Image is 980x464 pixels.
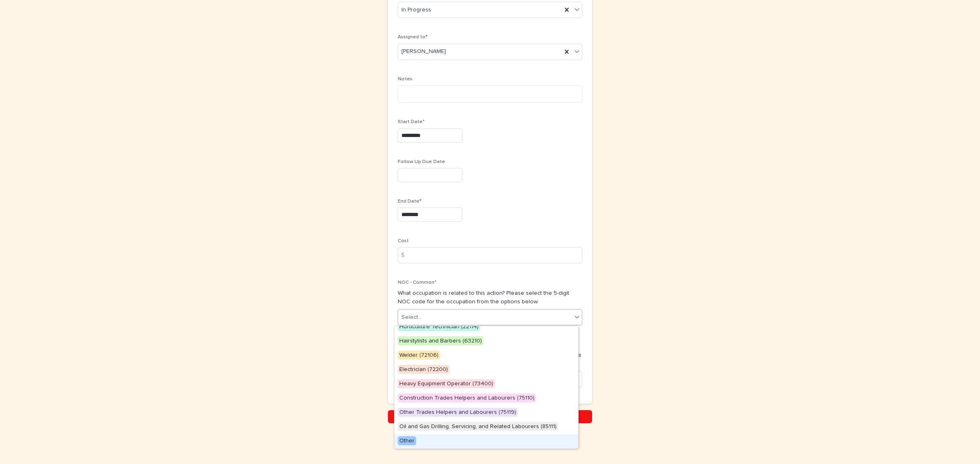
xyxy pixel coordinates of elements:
span: Other Trades Helpers and Labourers (75119) [398,408,518,417]
span: [PERSON_NAME] [401,47,446,56]
span: NOC - Common* [398,280,437,285]
span: End Date [398,199,421,204]
span: Hairstylists and Barbers (63210) [398,336,483,345]
div: Select... [401,313,422,322]
span: In Progress [401,6,431,14]
div: Construction Trades Helpers and Labourers (75110) [394,391,578,406]
span: Notes [398,77,412,82]
div: Heavy Equipment Operator (73400) [394,377,578,391]
span: Construction Trades Helpers and Labourers (75110) [398,393,536,402]
span: Other [398,436,416,445]
span: Electrician (72200) [398,365,450,374]
span: Assigned to [398,35,428,40]
span: Follow Up Due Date [398,159,445,164]
div: Hairstylists and Barbers (63210) [394,334,578,349]
span: Cost [398,239,409,243]
div: Oil and Gas Drilling, Servicing, and Related Labourers (85111) [394,420,578,434]
button: Save [388,410,592,423]
div: Other [394,434,578,449]
div: Horticulture Technician (22114) [394,320,578,334]
span: Start Date* [398,119,425,124]
div: Welder (72106) [394,349,578,363]
span: Welder (72106) [398,351,440,360]
div: Electrician (72200) [394,363,578,377]
p: What occupation is related to this action? Please select the 5-digit NOC code for the occupation ... [398,289,582,306]
span: Heavy Equipment Operator (73400) [398,379,495,388]
div: Other Trades Helpers and Labourers (75119) [394,406,578,420]
span: Horticulture Technician (22114) [398,322,480,331]
div: $ [398,247,414,263]
span: Oil and Gas Drilling, Servicing, and Related Labourers (85111) [398,422,558,431]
